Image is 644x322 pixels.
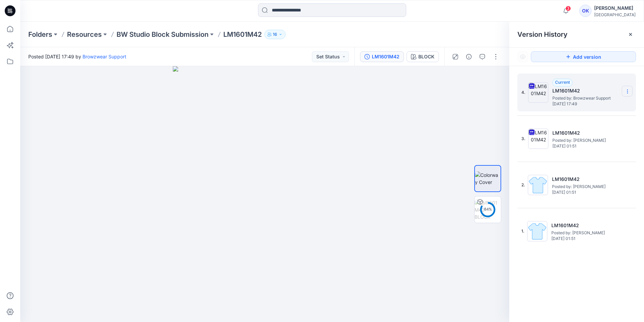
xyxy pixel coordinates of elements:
[528,175,548,195] img: LM1601M42
[528,82,548,103] img: LM1601M42
[418,53,434,60] div: BLOCK
[372,53,399,60] div: LM1601M42
[475,199,501,220] img: LM1601M42 BLOCK
[360,51,404,62] button: LM1601M42
[521,89,525,96] span: 4.
[552,175,619,183] h5: LM1601M42
[552,95,620,102] span: Posted by: Browzwear Support
[67,30,102,39] a: Resources
[28,53,126,60] span: Posted [DATE] 17:49 by
[579,5,591,17] div: OK
[117,30,208,39] a: BW Studio Block Submission
[83,54,126,59] a: Browzwear Support
[552,129,620,137] h5: LM1601M42
[628,32,633,37] button: Close
[517,51,528,62] button: Show Hidden Versions
[28,30,52,39] a: Folders
[551,230,619,236] span: Posted by: Cuirong Cai
[552,102,620,106] span: [DATE] 17:49
[521,228,524,234] span: 1.
[173,66,357,322] img: eyJhbGciOiJIUzI1NiIsImtpZCI6IjAiLCJzbHQiOiJzZXMiLCJ0eXAiOiJKV1QifQ.eyJkYXRhIjp7InR5cGUiOiJzdG9yYW...
[552,190,619,195] span: [DATE] 01:51
[223,30,262,39] p: LM1601M42
[555,80,570,85] span: Current
[566,6,571,11] span: 3
[551,221,619,230] h5: LM1601M42
[527,221,547,241] img: LM1601M42
[528,129,548,149] img: LM1601M42
[552,137,620,144] span: Posted by: Cuirong Cai
[463,51,474,62] button: Details
[594,4,636,12] div: [PERSON_NAME]
[521,182,525,188] span: 2.
[264,30,286,39] button: 16
[475,171,501,186] img: Colorway Cover
[521,136,525,142] span: 3.
[594,12,636,17] div: [GEOGRAPHIC_DATA]
[551,236,619,241] span: [DATE] 01:51
[407,51,439,62] button: BLOCK
[531,51,636,62] button: Add version
[517,30,568,38] span: Version History
[552,183,619,190] span: Posted by: Cuirong Cai
[273,31,277,38] p: 16
[552,87,620,95] h5: LM1601M42
[480,207,496,212] div: 84 %
[552,144,620,149] span: [DATE] 01:51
